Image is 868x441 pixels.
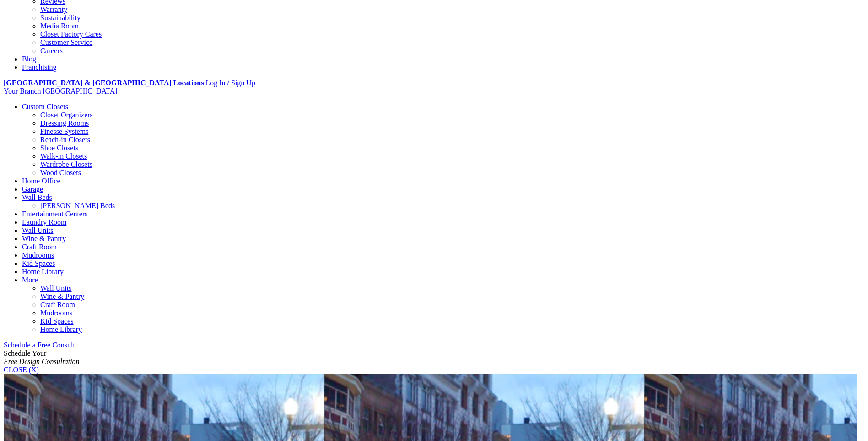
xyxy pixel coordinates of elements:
[4,341,75,349] a: Schedule a Free Consult (opens a dropdown menu)
[40,127,88,135] a: Finesse Systems
[40,325,82,333] a: Home Library
[40,6,67,13] a: Warranty
[205,79,255,87] a: Log In / Sign Up
[22,218,66,226] a: Laundry Room
[4,358,80,365] em: Free Design Consultation
[22,185,43,193] a: Garage
[22,235,66,243] a: Wine & Pantry
[40,119,89,127] a: Dressing Rooms
[4,87,41,95] span: Your Branch
[40,202,115,209] a: [PERSON_NAME] Beds
[40,111,93,119] a: Closet Organizers
[4,79,204,87] a: [GEOGRAPHIC_DATA] & [GEOGRAPHIC_DATA] Locations
[22,177,60,185] a: Home Office
[4,87,118,95] a: Your Branch [GEOGRAPHIC_DATA]
[22,55,36,63] a: Blog
[40,169,81,176] a: Wood Closets
[40,292,84,300] a: Wine & Pantry
[22,63,57,71] a: Franchising
[22,103,68,110] a: Custom Closets
[40,301,75,309] a: Craft Room
[22,193,52,201] a: Wall Beds
[22,251,54,259] a: Mudrooms
[40,47,63,55] a: Careers
[22,243,57,251] a: Craft Room
[43,87,117,95] span: [GEOGRAPHIC_DATA]
[40,152,87,160] a: Walk-in Closets
[22,259,55,267] a: Kid Spaces
[40,39,92,46] a: Customer Service
[40,309,72,317] a: Mudrooms
[22,210,88,218] a: Entertainment Centers
[40,30,102,38] a: Closet Factory Cares
[40,160,92,168] a: Wardrobe Closets
[4,349,80,365] span: Schedule Your
[22,268,64,276] a: Home Library
[40,14,81,22] a: Sustainability
[40,284,71,292] a: Wall Units
[40,144,78,152] a: Shoe Closets
[22,276,38,284] a: More menu text will display only on big screen
[22,226,53,234] a: Wall Units
[40,136,90,143] a: Reach-in Closets
[4,366,39,374] a: CLOSE (X)
[40,317,73,325] a: Kid Spaces
[40,22,79,30] a: Media Room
